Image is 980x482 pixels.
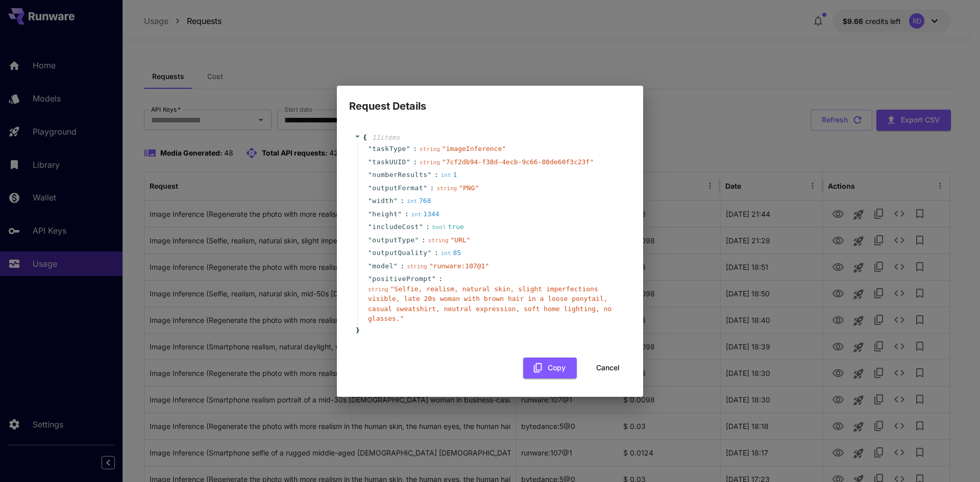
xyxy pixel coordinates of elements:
span: string [368,286,388,293]
span: 11 item s [372,134,400,141]
span: " [368,184,372,192]
span: : [405,209,409,219]
span: : [400,196,404,206]
span: " [432,275,436,283]
span: : [413,157,417,167]
span: " [368,236,372,244]
span: numberResults [372,170,427,180]
div: 768 [407,196,431,206]
span: " [368,249,372,257]
span: string [407,263,427,270]
span: " [368,223,372,231]
span: " 7cf2db94-f38d-4ecb-9c66-80de60f3c23f " [442,158,594,166]
span: string [436,185,457,192]
span: int [441,172,451,179]
span: " [394,262,398,270]
span: : [434,248,438,258]
span: taskType [372,144,406,154]
span: : [422,235,426,245]
span: " [368,275,372,283]
span: " Selfie, realism, natural skin, slight imperfections visible, late 20s woman with brown hair in ... [368,285,611,323]
span: : [434,170,438,180]
span: : [430,183,434,193]
span: " URL " [451,236,471,244]
span: : [400,261,404,271]
span: width [372,196,394,206]
div: 85 [441,248,461,258]
span: int [441,250,451,257]
h2: Request Details [337,86,643,114]
span: taskUUID [372,157,406,167]
span: " [428,171,432,179]
span: " PNG " [459,184,479,192]
span: string [420,159,440,166]
div: 1 [441,170,457,180]
span: " [368,262,372,270]
span: " [368,197,372,205]
span: " [415,236,419,244]
span: " [428,249,432,257]
span: outputType [372,235,414,245]
span: : [413,144,417,154]
span: positivePrompt [372,274,432,284]
span: " runware:107@1 " [429,262,489,270]
span: " [368,158,372,166]
span: " [394,197,398,205]
span: model [372,261,394,271]
span: " [398,210,402,218]
span: int [411,211,421,218]
span: } [354,325,360,336]
div: 1344 [411,209,439,219]
button: Copy [523,358,577,378]
span: string [428,237,449,244]
span: " [368,171,372,179]
button: Cancel [585,358,631,378]
span: " [368,210,372,218]
span: " [406,158,410,166]
span: : [438,274,443,284]
span: " [419,223,423,231]
span: string [420,146,440,153]
span: { [363,133,367,143]
span: " [406,145,410,153]
span: outputQuality [372,248,427,258]
span: : [426,222,430,232]
span: " [423,184,427,192]
span: height [372,209,398,219]
span: " [368,145,372,153]
span: outputFormat [372,183,423,193]
span: int [407,198,417,205]
span: bool [432,224,446,231]
span: " imageInference " [442,145,506,153]
div: true [432,222,464,232]
span: includeCost [372,222,419,232]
